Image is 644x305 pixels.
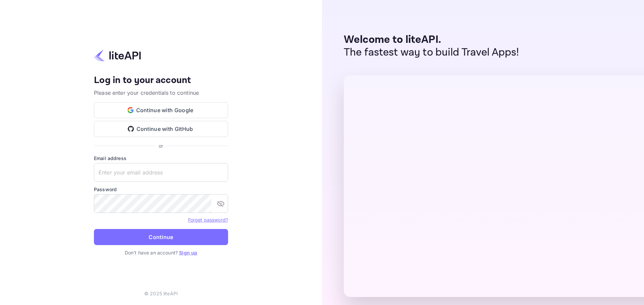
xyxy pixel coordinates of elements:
p: The fastest way to build Travel Apps! [344,46,519,59]
button: Continue with Google [94,102,228,118]
a: Sign up [179,250,197,255]
h4: Log in to your account [94,75,228,86]
label: Password [94,186,228,193]
p: Welcome to liteAPI. [344,33,519,46]
a: Forget password? [188,217,228,223]
button: Continue [94,229,228,245]
p: or [159,142,163,149]
p: Please enter your credentials to continue [94,89,228,97]
input: Enter your email address [94,163,228,182]
label: Email address [94,155,228,162]
p: © 2025 liteAPI [144,290,178,297]
img: liteapi [94,49,141,62]
button: toggle password visibility [214,197,227,210]
button: Continue with GitHub [94,121,228,137]
a: Forget password? [188,216,228,223]
p: Don't have an account? [94,249,228,256]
